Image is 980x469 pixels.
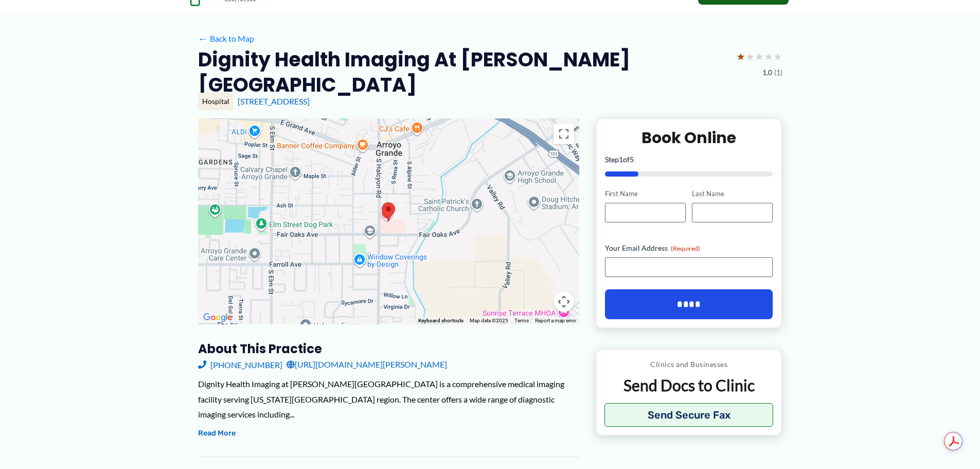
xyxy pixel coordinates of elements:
[554,124,574,144] button: Toggle fullscreen view
[692,189,773,199] label: Last Name
[287,357,447,372] a: [URL][DOMAIN_NAME][PERSON_NAME]
[630,155,634,164] span: 5
[774,66,782,79] span: (1)
[198,357,282,372] a: [PHONE_NUMBER]
[605,156,773,163] p: Step of
[762,66,772,79] span: 1.0
[198,341,579,357] h3: About this practice
[604,375,774,395] p: Send Docs to Clinic
[198,427,236,440] button: Read More
[671,245,700,252] span: (Required)
[514,318,529,323] a: Terms
[198,376,579,422] div: Dignity Health Imaging at [PERSON_NAME][GEOGRAPHIC_DATA] is a comprehensive medical imaging facil...
[198,31,254,46] a: ←Back to Map
[605,189,686,199] label: First Name
[605,243,773,253] label: Your Email Address
[418,317,464,324] button: Keyboard shortcuts
[238,96,310,106] a: [STREET_ADDRESS]
[604,403,774,427] button: Send Secure Fax
[604,358,774,371] p: Clinics and Businesses
[198,47,728,98] h2: Dignity Health Imaging at [PERSON_NAME][GEOGRAPHIC_DATA]
[605,128,773,148] h2: Book Online
[198,33,208,43] span: ←
[736,47,745,66] span: ★
[470,318,508,323] span: Map data ©2025
[755,47,764,66] span: ★
[535,318,576,323] a: Report a map error
[554,291,574,312] button: Map camera controls
[198,93,234,110] div: Hospital
[764,47,773,66] span: ★
[745,47,755,66] span: ★
[773,47,782,66] span: ★
[619,155,623,164] span: 1
[201,311,235,324] a: Open this area in Google Maps (opens a new window)
[201,311,235,324] img: Google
